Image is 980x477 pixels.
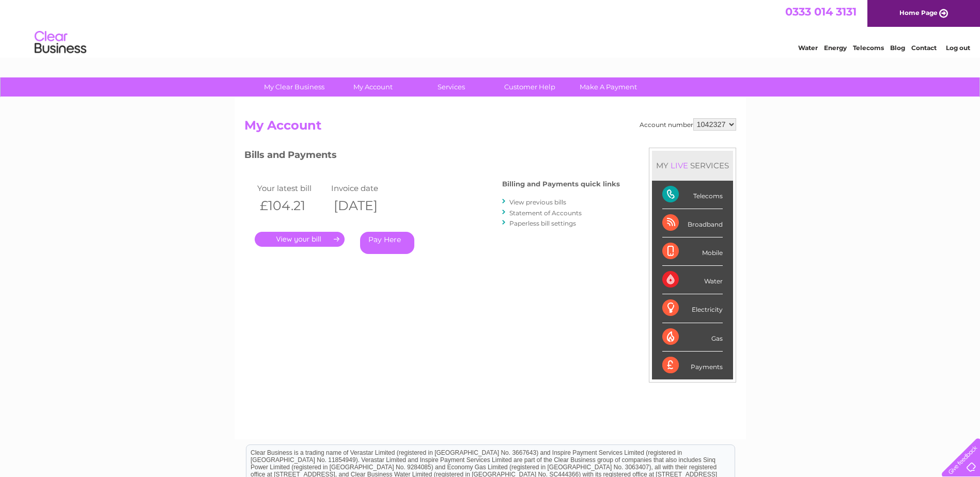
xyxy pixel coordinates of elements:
[946,44,970,52] a: Log out
[890,44,905,52] a: Blog
[640,118,736,131] div: Account number
[785,5,857,18] a: 0333 014 3131
[566,77,651,97] a: Make A Payment
[662,352,723,379] div: Payments
[662,237,723,266] div: Mobile
[853,44,884,52] a: Telecoms
[244,118,736,138] h2: My Account
[824,44,847,52] a: Energy
[329,195,403,216] th: [DATE]
[509,198,566,206] a: View previous bills
[409,77,494,97] a: Services
[662,181,723,209] div: Telecoms
[255,195,329,216] th: £104.21
[911,44,937,52] a: Contact
[329,181,403,195] td: Invoice date
[330,77,415,97] a: My Account
[34,27,87,58] img: logo.png
[246,6,735,50] div: Clear Business is a trading name of Verastar Limited (registered in [GEOGRAPHIC_DATA] No. 3667643...
[668,161,690,170] div: LIVE
[255,232,345,247] a: .
[662,323,723,352] div: Gas
[244,148,620,166] h3: Bills and Payments
[252,77,337,97] a: My Clear Business
[360,232,414,254] a: Pay Here
[652,151,733,180] div: MY SERVICES
[662,209,723,237] div: Broadband
[662,266,723,294] div: Water
[509,209,582,217] a: Statement of Accounts
[509,219,576,227] a: Paperless bill settings
[662,294,723,323] div: Electricity
[798,44,818,52] a: Water
[502,180,620,188] h4: Billing and Payments quick links
[487,77,572,97] a: Customer Help
[255,181,329,195] td: Your latest bill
